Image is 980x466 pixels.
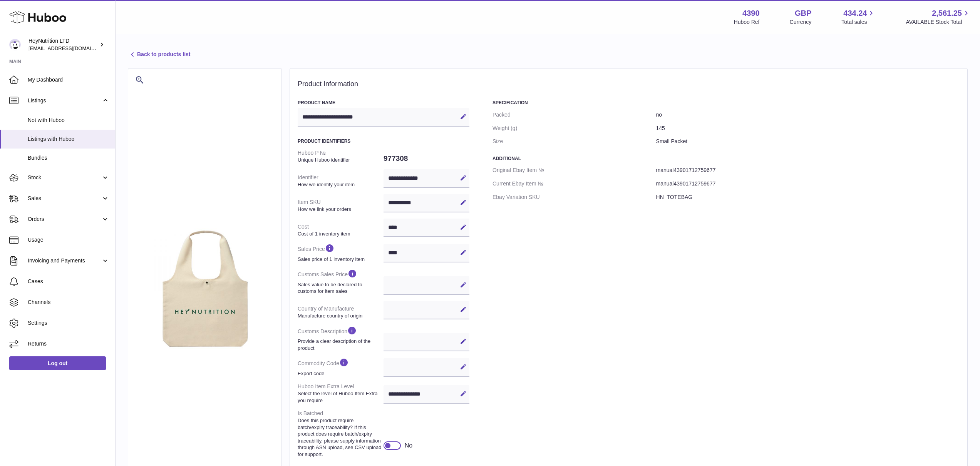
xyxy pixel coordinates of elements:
dd: 145 [656,122,960,135]
strong: Export code [298,370,382,377]
strong: Unique Huboo identifier [298,157,382,164]
dt: Huboo Item Extra Level [298,380,384,407]
span: Listings [28,97,101,104]
h2: Product Information [298,80,960,89]
h3: Specification [493,100,960,106]
dd: no [656,108,960,122]
span: Cases [28,278,109,285]
strong: Select the level of Huboo Item Extra you require [298,390,382,404]
strong: How we identify your item [298,181,382,188]
span: Total sales [841,18,876,26]
span: Invoicing and Payments [28,257,101,264]
strong: Sales value to be declared to customs for item sales [298,281,382,295]
h3: Additional [493,155,960,162]
dt: Weight (g) [493,122,656,135]
span: Sales [28,195,101,202]
strong: Provide a clear description of the product [298,338,382,351]
img: info@heynutrition.com [9,39,21,50]
dt: Identifier [298,171,384,191]
a: Back to products list [128,50,190,59]
strong: 4390 [742,8,760,18]
span: Listings with Huboo [28,135,109,143]
a: 2,561.25 AVAILABLE Stock Total [906,8,971,26]
dd: manual43901712759677 [656,164,960,177]
dt: Size [493,135,656,148]
a: Log out [9,356,106,370]
a: 434.24 Total sales [841,8,876,26]
dt: Country of Manufacture [298,302,384,322]
strong: GBP [795,8,811,18]
dd: 977308 [384,150,469,167]
dt: Customs Description [298,322,384,354]
dt: Packed [493,108,656,122]
strong: How we link your orders [298,206,382,213]
dd: HN_TOTEBAG [656,190,960,204]
div: Currency [790,18,812,26]
dd: manual43901712759677 [656,177,960,190]
dt: Current Ebay Item № [493,177,656,190]
dt: Customs Sales Price [298,266,384,297]
span: 2,561.25 [932,8,962,18]
img: 43901725565394.jpg [136,221,274,359]
dd: Small Packet [656,135,960,148]
div: No [405,441,412,450]
h3: Product Name [298,100,469,106]
dt: Huboo P № [298,146,384,166]
dt: Sales Price [298,240,384,266]
span: Settings [28,319,109,327]
span: Orders [28,215,101,223]
span: 434.24 [843,8,867,18]
dt: Is Batched [298,407,384,461]
span: AVAILABLE Stock Total [906,18,971,26]
span: Bundles [28,154,109,162]
span: Channels [28,299,109,306]
dt: Item SKU [298,195,384,215]
dt: Original Ebay Item № [493,164,656,177]
dt: Cost [298,220,384,240]
div: HeyNutrition LTD [28,37,98,52]
strong: Cost of 1 inventory item [298,230,382,237]
strong: Sales price of 1 inventory item [298,256,382,263]
span: [EMAIL_ADDRESS][DOMAIN_NAME] [28,45,113,51]
span: Usage [28,236,109,244]
span: Returns [28,340,109,347]
h3: Product Identifiers [298,138,469,144]
div: Huboo Ref [734,18,760,26]
dt: Commodity Code [298,354,384,380]
dt: Ebay Variation SKU [493,190,656,204]
span: My Dashboard [28,76,109,84]
strong: Does this product require batch/expiry traceability? If this product does require batch/expiry tr... [298,417,382,458]
span: Not with Huboo [28,117,109,124]
span: Stock [28,174,101,181]
strong: Manufacture country of origin [298,312,382,319]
